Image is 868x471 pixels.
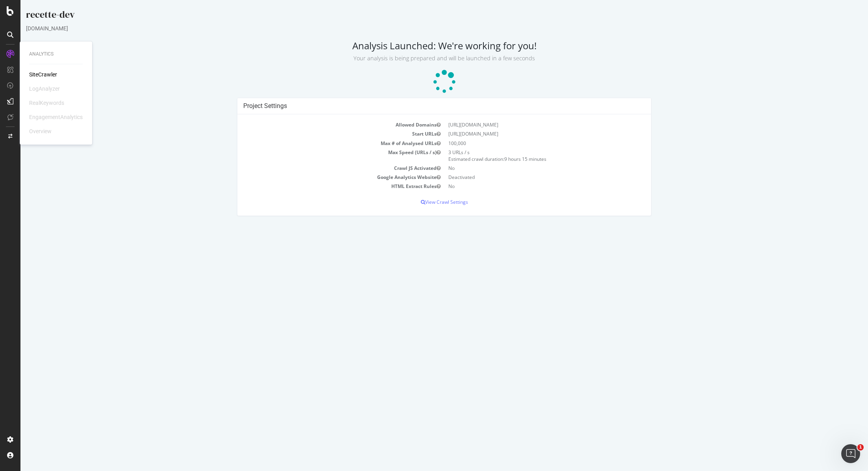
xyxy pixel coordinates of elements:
[6,24,842,32] div: [DOMAIN_NAME]
[223,148,424,164] td: Max Speed (URLs / s)
[223,164,424,173] td: Crawl JS Activated
[223,102,625,110] h4: Project Settings
[29,71,57,78] a: SiteCrawler
[841,444,860,463] iframe: Intercom live chat
[424,148,625,164] td: 3 URLs / s Estimated crawl duration:
[424,164,625,173] td: No
[223,182,424,191] td: HTML Extract Rules
[29,113,83,121] div: EngagementAnalytics
[29,99,64,107] div: RealKeywords
[6,8,842,24] div: recette-dev
[333,54,515,62] small: Your analysis is being prepared and will be launched in a few seconds
[223,173,424,182] td: Google Analytics Website
[29,127,52,135] div: Overview
[223,120,424,129] td: Allowed Domains
[6,40,842,62] h2: Analysis Launched: We're working for you!
[424,182,625,191] td: No
[424,173,625,182] td: Deactivated
[857,444,864,451] span: 1
[424,129,625,138] td: [URL][DOMAIN_NAME]
[29,85,60,93] div: LogAnalyzer
[484,156,526,162] span: 9 hours 15 minutes
[223,139,424,148] td: Max # of Analysed URLs
[223,199,625,205] p: View Crawl Settings
[424,139,625,148] td: 100,000
[223,129,424,138] td: Start URLs
[424,120,625,129] td: [URL][DOMAIN_NAME]
[29,51,83,58] div: Analytics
